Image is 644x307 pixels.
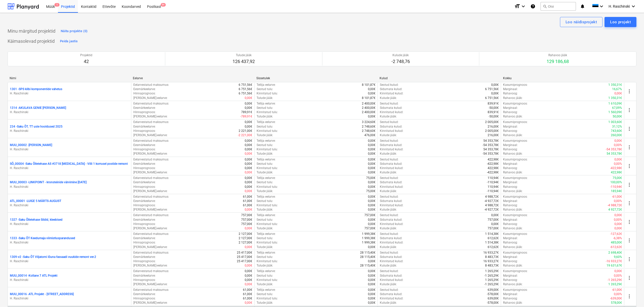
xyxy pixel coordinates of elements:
[133,147,156,152] p: Hinnaprognoos :
[133,101,169,106] p: Eelarvestatud maksumus :
[257,199,273,203] p: Seotud tulu :
[240,114,252,119] p: -789,91€
[503,199,518,203] p: Marginaal :
[362,101,376,106] p: 2 400,00€
[60,38,78,44] div: Peida jaotis
[233,53,255,57] p: Tulude jääk
[380,180,402,185] p: Sidumata kulud :
[503,139,528,143] p: Kasumiprognoos :
[257,152,273,156] p: Tulude jääk :
[626,88,632,94] span: more_vert
[10,296,129,301] p: H. Raschinski
[10,255,96,259] p: 1309-v2 - Saku ÕT Viljatorni lõuna fassaadi vuukide remont ver.2
[133,139,169,143] p: Eelarvestatud maksumus :
[245,189,252,193] p: 0,00€
[133,129,156,133] p: Hinnaprognoos :
[10,106,66,110] p: 1314 - AKULAVA GENIE [PERSON_NAME]
[10,218,63,222] p: 1327 - Saku Õlletehase Sildid, kleebised
[380,166,403,170] p: Kinnitatud kulud :
[614,199,622,203] p: 0,00%
[366,189,376,193] p: 75,00€
[245,125,252,129] p: 0,00€
[257,157,276,162] p: Tellija eelarve :
[10,106,129,114] div: 1314 -AKULAVA GENIE [PERSON_NAME]H. Raschinski
[488,110,499,114] p: 839,91€
[380,91,403,96] p: Kinnitatud kulud :
[10,255,129,263] div: 1309-v2 -Saku ÕT Viljatorni lõuna fassaadi vuukide remont ver.2H. Raschinski
[245,176,252,180] p: 0,00€
[8,28,55,34] p: Minu märgitud projektid
[257,101,276,106] p: Tellija eelarve :
[257,176,276,180] p: Tellija eelarve :
[366,176,376,180] p: 75,00€
[245,157,252,162] p: 0,00€
[380,114,397,119] p: Kulude jääk :
[257,143,273,147] p: Seotud tulu :
[607,152,622,156] p: 54 353,78€
[10,143,52,147] p: MUU_00002 - [PERSON_NAME]
[133,195,169,199] p: Eelarvestatud maksumus :
[257,195,276,199] p: Tellija eelarve :
[54,3,59,7] span: 1
[380,195,399,199] p: Seotud kulud :
[243,195,252,199] p: 61,00€
[245,120,252,124] p: 0,00€
[503,185,518,189] p: Rahavoog :
[133,203,156,208] p: Hinnaprognoos :
[612,125,622,129] p: 31,12%
[8,38,55,44] p: Käimasolevad projektid
[245,96,252,100] p: 0,00€
[133,96,168,100] p: [PERSON_NAME]-eelarve :
[503,110,518,114] p: Rahavoog :
[610,166,622,170] p: -422,98€
[614,139,622,143] p: 0,00€
[133,143,156,147] p: Eesmärkeelarve :
[626,237,632,243] span: more_vert
[488,101,499,106] p: 839,91€
[380,133,397,137] p: Kulude jääk :
[10,199,129,208] div: ATL_00001 -LUIGE 5 MÄRTS-AUGUSTH. Raschinski
[133,199,156,203] p: Eesmärkeelarve :
[368,195,376,199] p: 0,00€
[368,180,376,185] p: 0,00€
[626,200,632,206] span: more_vert
[239,91,252,96] p: 6 751,56€
[613,114,622,119] p: 50,00€
[491,83,499,87] p: 0,00€
[626,144,632,150] span: more_vert
[487,189,499,193] p: -110,94€
[10,274,57,278] p: MUU_00014 - Kollane 7 ATL Projekt
[483,139,499,143] p: 54 353,78€
[543,4,547,8] span: search
[257,170,273,175] p: Tulude jääk :
[380,185,403,189] p: Kinnitatud kulud :
[245,101,252,106] p: 0,00€
[611,133,622,137] p: 260,00€
[133,83,169,87] p: Eelarvestatud maksumus :
[598,3,605,9] i: keyboard_arrow_down
[503,133,523,137] p: Rahavoo jääk :
[161,3,166,7] span: 9+
[362,96,376,100] p: 8 101,87€
[59,27,89,35] button: Näita projekte (0)
[380,76,499,80] div: Kulud
[489,114,499,119] p: -50,00€
[368,185,376,189] p: 0,00€
[560,17,603,27] button: Loo näidisprojekt
[133,189,168,193] p: [PERSON_NAME]-eelarve :
[487,170,499,175] p: -422,98€
[368,87,376,91] p: 0,00€
[10,278,129,282] p: H. Raschinski
[257,106,273,110] p: Seotud tulu :
[245,162,252,166] p: 0,00€
[362,106,376,110] p: 2 400,00€
[483,143,499,147] p: -54 353,78€
[133,157,169,162] p: Eelarvestatud maksumus :
[59,37,79,45] button: Peida jaotis
[483,152,499,156] p: -54 353,78€
[380,106,402,110] p: Sidumata kulud :
[368,139,376,143] p: 0,00€
[368,152,376,156] p: 0,00€
[612,106,622,110] p: 67,09%
[133,87,156,91] p: Eesmärkeelarve :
